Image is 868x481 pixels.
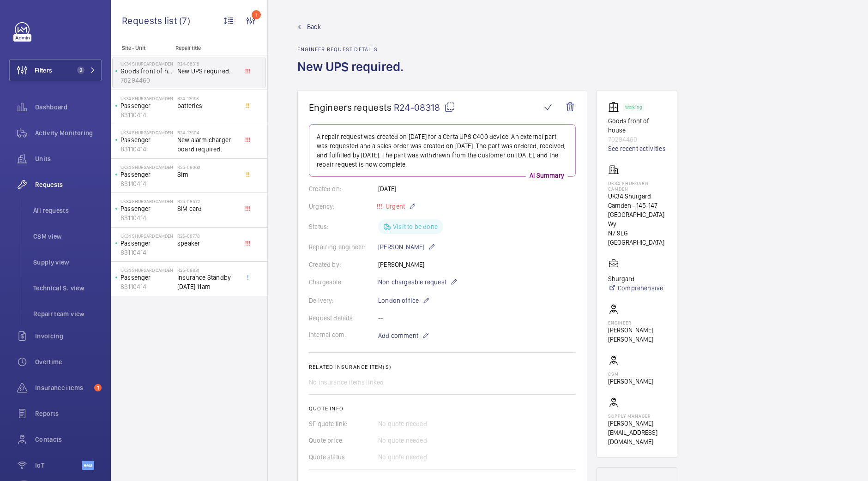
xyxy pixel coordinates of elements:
[177,130,238,135] h2: R24-13504
[121,61,174,66] p: UK34 Shurgard Camden
[384,203,405,210] span: Urgent
[121,204,174,213] p: Passenger
[317,132,568,169] p: A repair request was created on [DATE] for a Certa UPS C400 device. An external part was requeste...
[608,180,666,192] p: UK34 Shurgard Camden
[608,419,666,446] p: [PERSON_NAME][EMAIL_ADDRESS][DOMAIN_NAME]
[33,258,102,267] span: Supply view
[608,135,666,144] p: 70294460
[608,102,623,113] img: elevator.svg
[608,413,666,419] p: Supply manager
[33,232,102,241] span: CSM view
[121,135,174,144] p: Passenger
[121,66,174,76] p: Goods front of house
[121,248,174,257] p: 83110414
[177,170,238,179] span: Sim
[625,106,642,109] p: Working
[9,59,102,81] button: Filters2
[121,96,174,101] p: UK34 Shurgard Camden
[121,239,174,248] p: Passenger
[121,170,174,179] p: Passenger
[33,206,102,215] span: All requests
[121,130,174,135] p: UK34 Shurgard Camden
[177,61,238,66] h2: R24-08318
[608,377,653,386] p: [PERSON_NAME]
[177,267,238,273] h2: R25-08831
[177,233,238,239] h2: R25-08778
[94,384,102,391] span: 1
[82,461,94,470] span: Beta
[121,198,174,204] p: UK34 Shurgard Camden
[121,144,174,154] p: 83110414
[121,267,174,273] p: UK34 Shurgard Camden
[297,58,409,90] h1: New UPS required.
[35,102,102,112] span: Dashboard
[177,96,238,101] h2: R24-13093
[177,198,238,204] h2: R25-08572
[297,46,409,53] h2: Engineer request details
[33,283,102,293] span: Technical S. view
[35,357,102,367] span: Overtime
[121,282,174,291] p: 83110414
[378,331,418,340] span: Add comment
[309,364,576,370] h2: Related insurance item(s)
[111,45,172,51] p: Site - Unit
[307,22,321,31] span: Back
[35,154,102,163] span: Units
[77,66,84,74] span: 2
[121,110,174,120] p: 83110414
[608,274,663,283] p: Shurgard
[175,45,236,51] p: Repair title
[177,135,238,154] span: New alarm charger board required.
[608,144,666,153] a: See recent activities
[35,128,102,138] span: Activity Monitoring
[121,101,174,110] p: Passenger
[177,273,238,291] span: Insurance Standby [DATE] 11am
[121,179,174,188] p: 83110414
[309,102,392,113] span: Engineers requests
[121,213,174,222] p: 83110414
[608,320,666,325] p: Engineer
[33,309,102,319] span: Repair team view
[121,273,174,282] p: Passenger
[378,295,430,306] p: London office
[177,101,238,110] span: batteries
[35,180,102,189] span: Requests
[177,66,238,76] span: New UPS required.
[378,241,435,253] p: [PERSON_NAME]
[608,325,666,344] p: [PERSON_NAME] [PERSON_NAME]
[608,371,653,377] p: CSM
[35,66,52,75] span: Filters
[608,228,666,247] p: N7 9LG [GEOGRAPHIC_DATA]
[177,164,238,170] h2: R25-08060
[177,239,238,248] span: speaker
[35,383,90,392] span: Insurance items
[608,116,666,135] p: Goods front of house
[121,233,174,239] p: UK34 Shurgard Camden
[121,76,174,85] p: 70294460
[35,409,102,418] span: Reports
[608,283,663,293] a: Comprehensive
[35,461,82,470] span: IoT
[526,171,568,180] p: AI Summary
[35,435,102,444] span: Contacts
[122,15,179,26] span: Requests list
[121,164,174,170] p: UK34 Shurgard Camden
[378,277,446,287] span: Non chargeable request
[608,192,666,228] p: UK34 Shurgard Camden - 145-147 [GEOGRAPHIC_DATA] Wy
[177,204,238,213] span: SIM card
[309,405,576,412] h2: Quote info
[35,331,102,341] span: Invoicing
[394,102,455,113] span: R24-08318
